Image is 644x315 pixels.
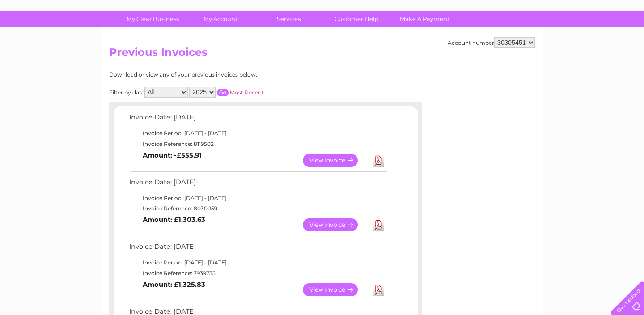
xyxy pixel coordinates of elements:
[127,111,389,128] td: Invoice Date: [DATE]
[116,11,190,27] a: My Clear Business
[184,11,258,27] a: My Account
[143,151,202,159] b: Amount: -£555.91
[373,154,384,167] a: Download
[373,283,384,296] a: Download
[143,216,205,224] b: Amount: £1,303.63
[487,38,504,45] a: Water
[111,5,534,43] div: Clear Business is a trading name of Verastar Limited (registered in [GEOGRAPHIC_DATA] No. 3667643...
[127,139,389,149] td: Invoice Reference: 8119502
[509,38,529,45] a: Energy
[373,218,384,231] a: Download
[585,38,606,45] a: Contact
[534,38,561,45] a: Telecoms
[252,11,326,27] a: Services
[230,89,264,96] a: Most Recent
[109,87,344,98] div: Filter by date
[388,11,462,27] a: Make A Payment
[475,4,537,16] a: 0333 014 3131
[320,11,394,27] a: Customer Help
[22,23,68,51] img: logo.png
[127,193,389,204] td: Invoice Period: [DATE] - [DATE]
[448,37,535,48] div: Account number
[127,203,389,214] td: Invoice Reference: 8030059
[303,218,369,231] a: View
[127,257,389,268] td: Invoice Period: [DATE] - [DATE]
[143,281,205,289] b: Amount: £1,325.83
[303,283,369,296] a: View
[614,38,636,45] a: Log out
[127,241,389,257] td: Invoice Date: [DATE]
[127,268,389,279] td: Invoice Reference: 7939735
[109,72,344,78] div: Download or view any of your previous invoices below.
[127,176,389,193] td: Invoice Date: [DATE]
[566,38,579,45] a: Blog
[303,154,369,167] a: View
[127,128,389,139] td: Invoice Period: [DATE] - [DATE]
[109,46,535,63] h2: Previous Invoices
